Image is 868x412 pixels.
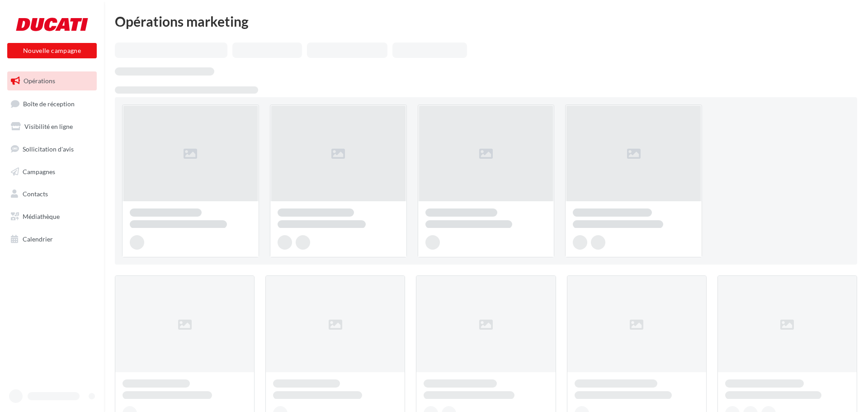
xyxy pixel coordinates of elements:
span: Sollicitation d'avis [23,145,74,153]
span: Médiathèque [23,213,60,220]
button: Nouvelle campagne [7,43,97,58]
span: Opérations [24,77,55,85]
a: Contacts [5,185,99,204]
a: Médiathèque [5,207,99,226]
span: Calendrier [23,235,53,243]
div: Opérations marketing [115,14,857,28]
span: Contacts [23,190,48,198]
span: Visibilité en ligne [24,123,73,130]
a: Visibilité en ligne [5,117,99,136]
a: Calendrier [5,230,99,249]
a: Campagnes [5,162,99,181]
span: Campagnes [23,167,55,175]
span: Boîte de réception [23,99,75,107]
a: Boîte de réception [5,94,99,114]
a: Sollicitation d'avis [5,140,99,159]
a: Opérations [5,71,99,90]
